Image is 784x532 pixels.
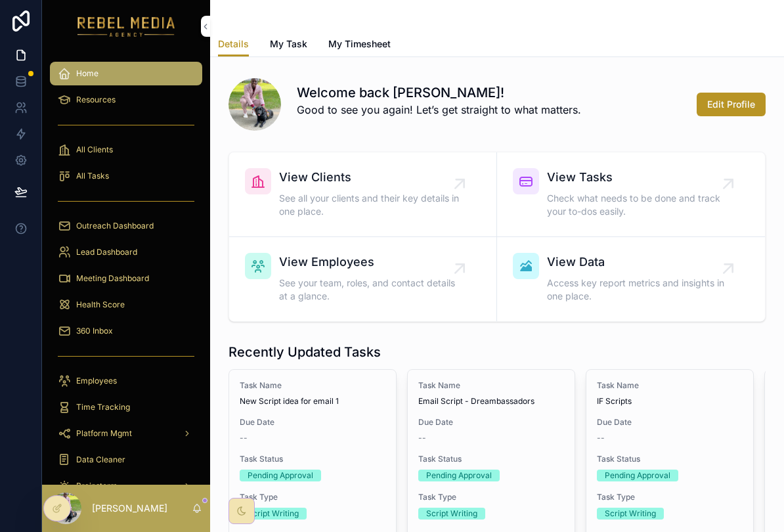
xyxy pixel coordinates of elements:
h1: Recently Updated Tasks [229,343,381,361]
span: All Clients [76,144,113,155]
a: Details [218,32,249,57]
span: Meeting Dashboard [76,273,149,284]
span: Resources [76,95,116,105]
a: Data Cleaner [50,448,202,472]
div: Script Writing [426,508,477,520]
a: Meeting Dashboard [50,267,202,290]
span: Lead Dashboard [76,247,137,257]
a: Lead Dashboard [50,240,202,264]
span: Task Name [597,380,743,391]
span: My Timesheet [328,37,391,51]
span: Task Status [418,454,564,464]
a: My Task [270,32,307,58]
span: Home [76,68,98,79]
span: Health Score [76,299,125,310]
span: View Tasks [547,168,728,187]
span: Task Type [240,492,385,502]
div: Script Writing [605,508,656,520]
span: IF Scripts [597,396,743,407]
span: -- [418,433,426,443]
span: Due Date [240,417,385,428]
div: Script Writing [248,508,299,520]
p: Good to see you again! Let’s get straight to what matters. [297,102,581,118]
a: View DataAccess key report metrics and insights in one place. [497,237,765,321]
a: View EmployeesSee your team, roles, and contact details at a glance. [229,237,497,321]
span: See your team, roles, and contact details at a glance. [279,277,460,303]
span: Due Date [418,417,564,428]
a: My Timesheet [328,32,391,58]
div: scrollable content [42,53,210,485]
span: Task Type [418,492,564,502]
a: Home [50,62,202,85]
span: Task Type [597,492,743,502]
button: Edit Profile [697,93,766,116]
a: 360 Inbox [50,319,202,343]
div: Pending Approval [248,470,313,481]
a: View TasksCheck what needs to be done and track your to-dos easily. [497,152,765,237]
span: -- [240,433,248,443]
a: All Clients [50,138,202,162]
img: App logo [77,16,175,37]
span: Edit Profile [707,98,755,111]
span: Task Status [240,454,385,464]
h1: Welcome back [PERSON_NAME]! [297,83,581,102]
span: Platform Mgmt [76,428,132,439]
span: See all your clients and their key details in one place. [279,192,460,218]
span: View Data [547,253,728,271]
div: Pending Approval [426,470,492,481]
span: Check what needs to be done and track your to-dos easily. [547,192,728,218]
span: 360 Inbox [76,326,113,336]
a: Resources [50,88,202,112]
a: Employees [50,369,202,393]
span: Employees [76,376,117,386]
a: Health Score [50,293,202,317]
span: View Employees [279,253,460,271]
span: Brainstorm [76,481,118,491]
span: Task Name [240,380,385,391]
span: Due Date [597,417,743,428]
span: My Task [270,37,307,51]
span: View Clients [279,168,460,187]
p: [PERSON_NAME] [92,502,167,515]
span: Access key report metrics and insights in one place. [547,277,728,303]
span: Email Script - Dreambassadors [418,396,564,407]
a: Platform Mgmt [50,422,202,445]
span: New Script idea for email 1 [240,396,385,407]
a: View ClientsSee all your clients and their key details in one place. [229,152,497,237]
span: Task Name [418,380,564,391]
span: Details [218,37,249,51]
div: Pending Approval [605,470,670,481]
span: All Tasks [76,171,109,181]
span: Time Tracking [76,402,130,412]
a: Brainstorm [50,474,202,498]
span: Task Status [597,454,743,464]
a: Time Tracking [50,395,202,419]
span: Outreach Dashboard [76,221,154,231]
span: -- [597,433,605,443]
a: All Tasks [50,164,202,188]
a: Outreach Dashboard [50,214,202,238]
span: Data Cleaner [76,454,125,465]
